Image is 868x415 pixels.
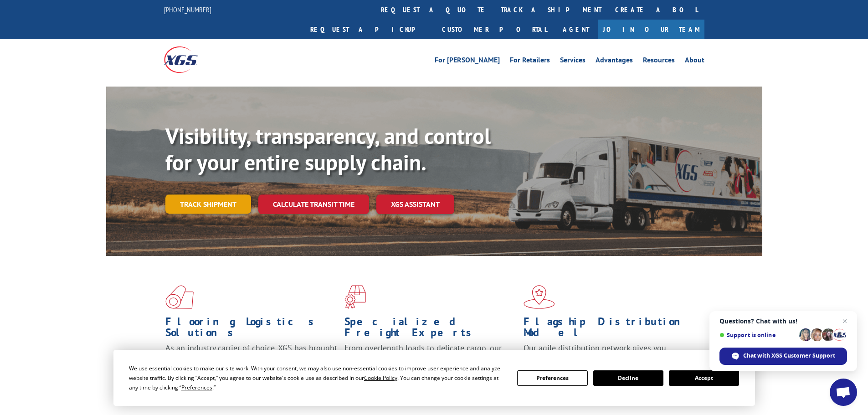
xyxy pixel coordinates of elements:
a: For [PERSON_NAME] [435,56,500,67]
button: Preferences [517,370,587,386]
button: Accept [669,370,739,386]
span: Close chat [839,316,850,327]
div: We use essential cookies to make our site work. With your consent, we may also use non-essential ... [129,364,506,392]
a: About [685,56,704,67]
a: Request a pickup [303,20,435,39]
p: From overlength loads to delicate cargo, our experienced staff knows the best way to move your fr... [344,343,517,383]
a: Track shipment [165,195,251,214]
a: Customer Portal [435,20,554,39]
a: Calculate transit time [258,195,369,214]
a: Advantages [596,56,633,67]
a: Agent [554,20,598,39]
a: Services [560,56,586,67]
a: Join Our Team [598,20,704,39]
b: Visibility, transparency, and control for your entire supply chain. [165,122,491,176]
button: Decline [593,370,663,386]
span: Preferences [181,384,212,391]
a: XGS ASSISTANT [376,195,454,214]
h1: Flooring Logistics Solutions [165,316,338,343]
div: Open chat [830,379,857,406]
div: Cookie Consent Prompt [113,350,755,406]
span: Support is online [719,332,796,338]
span: Questions? Chat with us! [719,318,847,325]
span: As an industry carrier of choice, XGS has brought innovation and dedication to flooring logistics... [165,343,337,375]
img: xgs-icon-focused-on-flooring-red [344,285,366,309]
span: Cookie Policy [364,374,397,382]
span: Our agile distribution network gives you nationwide inventory management on demand. [524,343,691,364]
span: Chat with XGS Customer Support [743,352,835,360]
a: Resources [643,56,675,67]
a: For Retailers [510,56,550,67]
h1: Flagship Distribution Model [524,316,696,343]
img: xgs-icon-total-supply-chain-intelligence-red [165,285,194,309]
a: [PHONE_NUMBER] [164,5,211,14]
img: xgs-icon-flagship-distribution-model-red [524,285,555,309]
div: Chat with XGS Customer Support [719,348,847,365]
h1: Specialized Freight Experts [344,316,517,343]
